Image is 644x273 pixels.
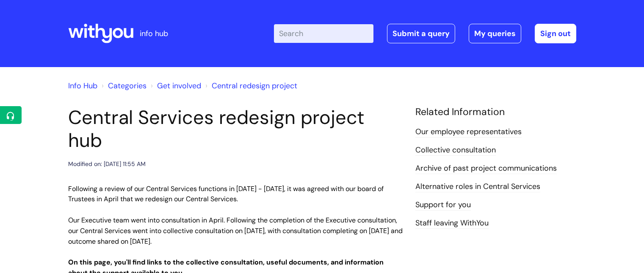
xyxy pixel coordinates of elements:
span: Our Executive team went into consultation in April. Following the completion of the Executive con... [68,216,403,246]
a: Collective consultation [415,145,496,156]
li: Solution home [100,79,146,93]
a: My queries [469,24,521,43]
p: info hub [140,27,168,40]
li: Central redesign project [203,79,297,93]
a: Support for you [415,200,471,211]
h1: Central Services redesign project hub [68,106,403,152]
div: | - [274,24,576,43]
a: Central redesign project [212,81,297,91]
a: Sign out [535,24,576,43]
a: Alternative roles in Central Services [415,181,540,192]
div: Modified on: [DATE] 11:55 AM [68,159,146,169]
a: Submit a query [387,24,455,43]
a: Staff leaving WithYou [415,218,489,229]
h4: Related Information [415,106,576,118]
a: Categories [108,81,146,91]
a: Archive of past project communications [415,163,557,174]
a: Our employee representatives [415,127,522,138]
li: Get involved [149,79,201,93]
a: Get involved [157,81,201,91]
a: Info Hub [68,81,97,91]
span: Following a review of our Central Services functions in [DATE] - [DATE], it was agreed with our b... [68,184,384,204]
input: Search [274,24,373,43]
